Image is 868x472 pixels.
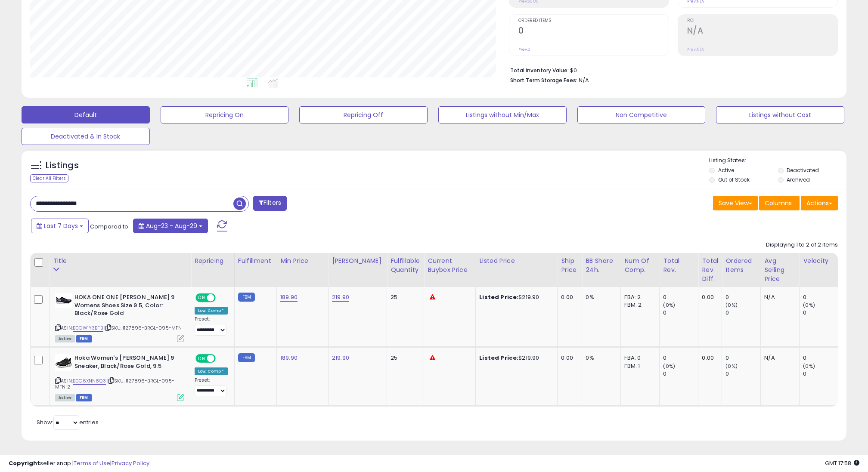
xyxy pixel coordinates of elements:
li: $0 [510,65,831,75]
label: Out of Stock [718,176,750,183]
div: Repricing [195,256,231,265]
a: 189.90 [280,293,298,302]
div: FBM: 1 [624,362,653,370]
span: Columns [765,199,792,207]
span: FBM [76,335,92,342]
button: Save View [713,196,758,210]
div: Velocity [803,256,834,265]
label: Deactivated [787,167,819,174]
div: Low. Comp * [195,367,228,375]
img: 41vDYuPbUkL._SL40_.jpg [55,354,72,371]
a: 219.90 [332,354,349,362]
div: FBA: 2 [624,293,653,301]
small: Prev: 0 [518,47,530,52]
button: Filters [253,196,287,211]
b: Short Term Storage Fees: [510,77,577,84]
div: 0 [663,354,698,362]
div: seller snap | | [9,460,149,468]
a: 189.90 [280,354,298,362]
div: FBA: 0 [624,354,653,362]
button: Default [22,106,150,123]
div: 0 [663,293,698,301]
div: 0 [803,293,838,301]
p: Listing States: [709,157,846,165]
a: B0C6XNN8Q3 [73,377,106,385]
div: 0 [725,370,760,378]
h2: N/A [687,26,837,37]
div: Clear All Filters [30,174,68,182]
strong: Copyright [9,459,40,467]
small: (0%) [663,363,675,370]
div: Preset: [195,377,228,397]
button: Aug-23 - Aug-29 [133,219,208,233]
button: Last 7 Days [31,219,89,233]
div: 0 [725,354,760,362]
div: $219.90 [479,354,551,362]
div: Fulfillable Quantity [391,256,420,275]
div: 25 [391,354,417,362]
label: Archived [787,176,810,183]
b: Total Inventory Value: [510,67,569,74]
small: Prev: N/A [687,47,704,52]
div: Preset: [195,316,228,336]
button: Repricing Off [299,106,428,123]
div: BB Share 24h. [586,256,617,275]
span: | SKU: 1127896-BRGL-095-MFN 2 [55,377,174,390]
span: OFF [214,355,228,362]
span: 2025-09-7 17:58 GMT [825,459,859,467]
h2: 0 [518,26,669,37]
div: 25 [391,293,417,301]
button: Columns [759,196,800,210]
span: Aug-23 - Aug-29 [146,222,197,230]
div: Total Rev. [663,256,694,275]
div: N/A [764,354,793,362]
div: 0 [803,354,838,362]
div: 0 [725,309,760,317]
div: 0.00 [702,293,715,301]
span: ROI [687,19,837,23]
div: ASIN: [55,354,184,400]
a: 219.90 [332,293,349,302]
div: 0.00 [702,354,715,362]
div: Min Price [280,256,325,265]
div: 0.00 [561,293,575,301]
small: (0%) [803,302,815,308]
div: 0% [586,293,614,301]
button: Repricing On [161,106,289,123]
button: Deactivated & In Stock [22,128,150,145]
div: 0.00 [561,354,575,362]
div: ASIN: [55,293,184,341]
small: FBM [238,293,255,302]
div: Fulfillment [238,256,273,265]
span: All listings currently available for purchase on Amazon [55,394,75,401]
div: Listed Price [479,256,554,265]
div: 0 [803,370,838,378]
span: All listings currently available for purchase on Amazon [55,335,75,342]
label: Active [718,167,734,174]
small: (0%) [803,363,815,370]
span: N/A [579,76,589,84]
div: 0 [663,309,698,317]
span: FBM [76,394,92,401]
span: ON [196,294,207,302]
a: B0CW1Y3BFB [73,324,103,332]
div: Num of Comp. [624,256,656,275]
span: ON [196,355,207,362]
div: Total Rev. Diff. [702,256,718,284]
b: Listed Price: [479,293,518,301]
div: N/A [764,293,793,301]
a: Privacy Policy [112,459,149,467]
b: Listed Price: [479,354,518,362]
span: Show: entries [37,418,99,426]
div: Low. Comp * [195,307,228,315]
h5: Listings [46,160,79,172]
div: 0 [725,293,760,301]
div: $219.90 [479,293,551,301]
button: Listings without Cost [716,106,844,123]
div: Ship Price [561,256,578,275]
div: 0% [586,354,614,362]
div: Current Buybox Price [428,256,472,275]
small: (0%) [725,302,738,308]
b: HOKA ONE ONE [PERSON_NAME] 9 Womens Shoes Size 9.5, Color: Black/Rose Gold [74,293,179,320]
div: Ordered Items [725,256,757,275]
